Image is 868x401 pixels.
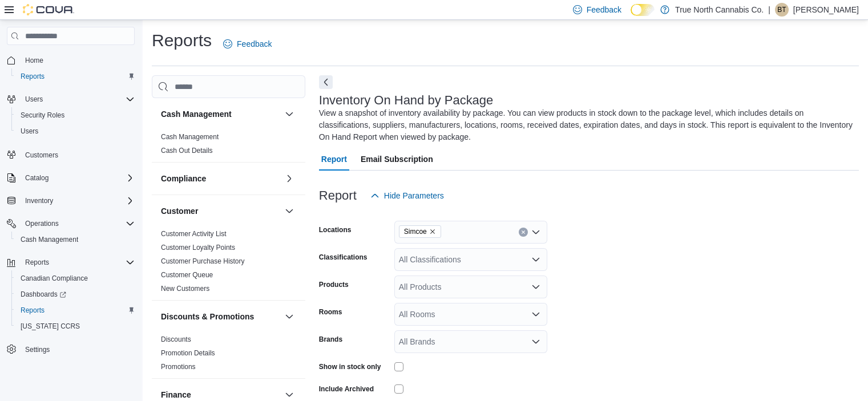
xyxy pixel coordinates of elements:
span: Inventory [21,194,135,208]
label: Classifications [319,253,368,262]
span: Inventory [25,196,53,205]
nav: Complex example [7,47,135,387]
span: Cash Management [21,235,78,244]
div: Customer [152,227,305,300]
button: Catalog [2,170,139,186]
span: Home [25,56,43,65]
button: Customers [2,146,139,163]
button: Reports [11,68,139,84]
a: [US_STATE] CCRS [16,319,84,333]
label: Products [319,280,349,289]
span: Reports [16,303,135,317]
p: [PERSON_NAME] [793,3,859,17]
input: Dark Mode [631,4,655,16]
span: Canadian Compliance [21,274,88,283]
a: Reports [16,70,49,83]
span: Reports [21,72,45,81]
button: Clear input [519,228,528,237]
a: New Customers [161,285,209,293]
span: Promotion Details [161,349,215,358]
a: Cash Out Details [161,147,213,155]
div: Cash Management [152,130,305,162]
span: Dark Mode [631,16,631,17]
h3: Customer [161,205,198,217]
a: Settings [21,343,54,357]
button: Customer [282,204,296,218]
button: Catalog [21,171,53,185]
a: Security Roles [16,108,69,122]
a: Cash Management [16,233,83,246]
span: Feedback [237,38,272,50]
button: Next [319,75,333,89]
span: Reports [16,70,135,83]
h1: Reports [152,29,212,52]
a: Customer Activity List [161,230,227,238]
a: Dashboards [11,286,139,302]
button: Remove Simcoe from selection in this group [429,228,436,235]
div: Brandon Thompson [775,3,789,17]
span: Settings [25,345,50,354]
span: Washington CCRS [16,319,135,333]
a: Promotion Details [161,349,215,357]
span: Dashboards [16,287,135,301]
span: Canadian Compliance [16,272,135,285]
span: Discounts [161,335,191,344]
button: Inventory [21,194,58,208]
button: Reports [11,302,139,318]
button: Discounts & Promotions [282,310,296,323]
h3: Report [319,189,357,202]
span: Users [25,95,43,104]
span: Reports [21,256,135,269]
button: Security Roles [11,107,139,123]
span: Operations [21,217,135,230]
span: Customers [25,151,58,160]
span: Customer Queue [161,270,213,280]
a: Users [16,124,43,138]
label: Brands [319,335,342,344]
span: Dashboards [21,290,66,299]
h3: Finance [161,389,191,400]
button: Hide Parameters [366,184,449,207]
span: Cash Management [161,132,219,141]
button: Compliance [161,173,280,184]
span: Users [21,127,38,136]
button: Cash Management [282,107,296,121]
button: Home [2,52,139,68]
span: Customer Loyalty Points [161,243,235,252]
button: Users [21,92,47,106]
a: Promotions [161,363,196,371]
button: Open list of options [531,255,540,264]
span: Catalog [25,173,49,183]
span: Promotions [161,362,196,371]
span: BT [777,3,786,17]
span: Customer Purchase History [161,257,245,266]
button: Settings [2,341,139,358]
a: Cash Management [161,133,219,141]
a: Customer Loyalty Points [161,244,235,252]
button: Reports [2,254,139,270]
a: Customer Purchase History [161,257,245,265]
span: Reports [21,306,45,315]
button: Open list of options [531,282,540,291]
span: Users [21,92,135,106]
a: Canadian Compliance [16,272,92,285]
h3: Discounts & Promotions [161,311,254,322]
button: [US_STATE] CCRS [11,318,139,334]
div: Discounts & Promotions [152,333,305,378]
a: Customer Queue [161,271,213,279]
h3: Compliance [161,173,206,184]
button: Compliance [282,172,296,185]
span: Hide Parameters [384,190,444,201]
h3: Inventory On Hand by Package [319,94,494,107]
button: Canadian Compliance [11,270,139,286]
p: True North Cannabis Co. [675,3,764,17]
button: Cash Management [11,232,139,248]
span: Simcoe [404,226,427,237]
label: Include Archived [319,384,374,394]
span: Security Roles [16,108,135,122]
span: Catalog [21,171,135,185]
span: Report [321,148,347,171]
span: Operations [25,219,59,228]
span: Email Subscription [361,148,433,171]
a: Discounts [161,335,191,343]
